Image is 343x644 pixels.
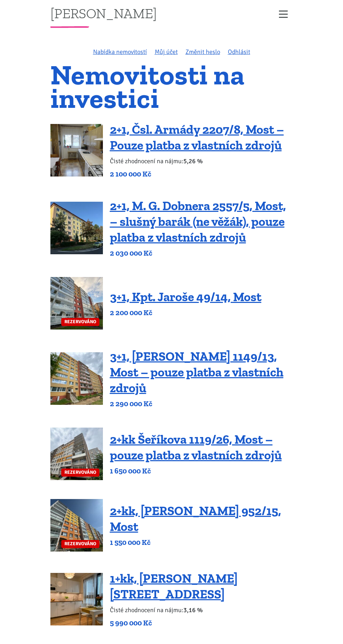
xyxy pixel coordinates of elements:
[110,503,281,534] a: 2+kk, [PERSON_NAME] 952/15, Most
[61,318,99,326] span: REZERVOVÁNO
[110,399,293,409] p: 2 290 000 Kč
[110,349,283,395] a: 3+1, [PERSON_NAME] 1149/13, Most – pouze platba z vlastních zdrojů
[183,157,203,165] b: 5,26 %
[110,308,261,318] p: 2 200 000 Kč
[185,48,220,56] a: Změnit heslo
[93,48,147,56] a: Nabídka nemovitostí
[110,289,261,304] a: 3+1, Kpt. Jaroše 49/14, Most
[50,6,157,20] a: [PERSON_NAME]
[110,169,293,179] p: 2 100 000 Kč
[61,469,99,477] span: REZERVOVÁNO
[110,432,282,463] a: 2+kk Šeříkova 1119/26, Most – pouze platba z vlastních zdrojů
[110,156,293,166] p: Čisté zhodnocení na nájmu:
[110,571,238,602] a: 1+kk, [PERSON_NAME][STREET_ADDRESS]
[50,63,293,110] h1: Nemovitosti na investici
[50,277,103,330] a: REZERVOVÁNO
[110,618,293,628] p: 5 990 000 Kč
[274,8,293,20] button: Zobrazit menu
[110,538,293,547] p: 1 550 000 Kč
[228,48,250,56] a: Odhlásit
[110,605,293,615] p: Čisté zhodnocení na nájmu:
[155,48,178,56] a: Můj účet
[50,499,103,552] a: REZERVOVÁNO
[50,428,103,480] a: REZERVOVÁNO
[110,466,293,476] p: 1 650 000 Kč
[110,248,293,258] p: 2 030 000 Kč
[61,540,99,548] span: REZERVOVÁNO
[110,198,286,245] a: 2+1, M. G. Dobnera 2557/5, Most, – slušný barák (ne věžák), pouze platba z vlastních zdrojů
[110,122,284,153] a: 2+1, Čsl. Armády 2207/8, Most – Pouze platba z vlastních zdrojů
[183,606,203,614] b: 3,16 %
